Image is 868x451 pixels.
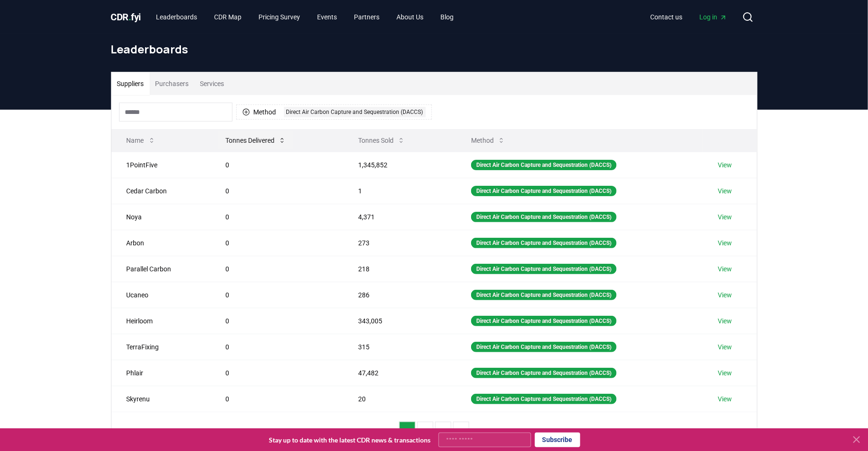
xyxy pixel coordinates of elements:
[112,152,211,178] td: 1PointFive
[251,9,308,26] a: Pricing Survey
[111,11,141,23] span: CDR fyi
[351,131,413,150] button: Tonnes Sold
[718,238,732,248] a: View
[718,368,732,378] a: View
[112,256,211,282] td: Parallel Carbon
[112,308,211,334] td: Heirloom
[210,230,343,256] td: 0
[343,360,456,386] td: 47,482
[718,290,732,300] a: View
[399,422,415,441] button: 1
[343,256,456,282] td: 218
[284,107,426,117] div: Direct Air Carbon Capture and Sequestration (DACCS)
[643,9,690,26] a: Contact us
[206,9,249,26] a: CDR Map
[111,10,141,24] a: CDR.fyi
[471,238,617,248] div: Direct Air Carbon Capture and Sequestration (DACCS)
[471,186,617,196] div: Direct Air Carbon Capture and Sequestration (DACCS)
[112,334,211,360] td: TerraFixing
[112,178,211,204] td: Cedar Carbon
[718,160,732,170] a: View
[343,204,456,230] td: 4,371
[129,11,131,23] span: .
[343,308,456,334] td: 343,005
[471,394,617,404] div: Direct Air Carbon Capture and Sequestration (DACCS)
[112,204,211,230] td: Noya
[112,72,150,95] button: Suppliers
[150,72,195,95] button: Purchasers
[471,290,617,300] div: Direct Air Carbon Capture and Sequestration (DACCS)
[343,178,456,204] td: 1
[210,178,343,204] td: 0
[210,308,343,334] td: 0
[210,360,343,386] td: 0
[471,212,617,222] div: Direct Air Carbon Capture and Sequestration (DACCS)
[119,131,163,150] button: Name
[210,204,343,230] td: 0
[346,9,387,26] a: Partners
[471,264,617,274] div: Direct Air Carbon Capture and Sequestration (DACCS)
[471,368,617,378] div: Direct Air Carbon Capture and Sequestration (DACCS)
[643,9,735,26] nav: Main
[195,72,230,95] button: Services
[148,9,205,26] a: Leaderboards
[343,152,456,178] td: 1,345,852
[464,131,513,150] button: Method
[471,316,617,326] div: Direct Air Carbon Capture and Sequestration (DACCS)
[433,9,461,26] a: Blog
[343,334,456,360] td: 315
[111,42,757,57] h1: Leaderboards
[112,282,211,308] td: Ucaneo
[692,9,735,26] a: Log in
[718,394,732,404] a: View
[343,386,456,412] td: 20
[210,334,343,360] td: 0
[210,386,343,412] td: 0
[148,9,461,26] nav: Main
[309,9,344,26] a: Events
[471,342,617,352] div: Direct Air Carbon Capture and Sequestration (DACCS)
[389,9,431,26] a: About Us
[343,230,456,256] td: 273
[112,360,211,386] td: Phlair
[718,316,732,326] a: View
[417,422,433,441] button: 2
[471,422,487,441] button: next page
[718,212,732,222] a: View
[112,386,211,412] td: Skyrenu
[210,282,343,308] td: 0
[453,422,469,441] button: 4
[236,104,432,120] button: MethodDirect Air Carbon Capture and Sequestration (DACCS)
[718,264,732,274] a: View
[112,230,211,256] td: Arbon
[343,282,456,308] td: 286
[210,256,343,282] td: 0
[435,422,451,441] button: 3
[718,342,732,352] a: View
[700,12,727,22] span: Log in
[210,152,343,178] td: 0
[218,131,293,150] button: Tonnes Delivered
[471,160,617,170] div: Direct Air Carbon Capture and Sequestration (DACCS)
[718,186,732,196] a: View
